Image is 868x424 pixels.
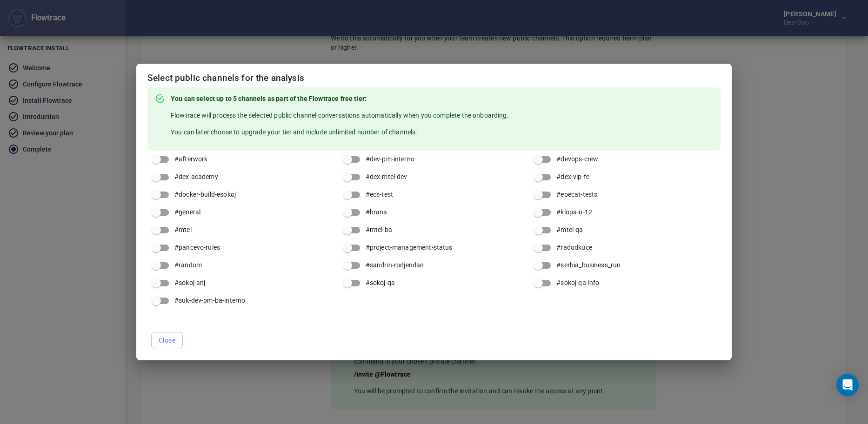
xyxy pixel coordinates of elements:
div: #mtel-ba [339,221,530,239]
div: #dev-pm-interno [339,151,530,168]
div: #hrana [339,204,530,221]
div: #dex-vip-fe [529,168,721,186]
div: #random [147,257,339,274]
div: #ecs-test [339,186,530,204]
div: #suk-dev-pm-ba-interno [147,292,339,310]
div: #general [147,204,339,221]
div: #devops-crew [529,151,721,168]
div: #docker-build-esokoj [147,186,339,204]
strong: You can select up to 5 channels as part of the Flowtrace free tier: [171,94,509,103]
div: #sokoj-qa-info [529,274,721,292]
div: Open Intercom Messenger [836,374,859,396]
div: #project-management-status [339,239,530,257]
div: #sandrin-rodjendan [339,257,530,274]
div: #serbia_business_run [529,257,721,274]
div: #pancevo-rules [147,239,339,257]
span: Close [159,335,175,346]
button: Close [151,332,183,349]
div: #mtel-qa [529,221,721,239]
div: #radodkuce [529,239,721,257]
div: #dex-mtel-dev [339,168,530,186]
div: #sokoj-qa [339,274,530,292]
div: #klopa-u-12 [529,204,721,221]
p: You can later choose to upgrade your tier and include unlimited number of channels. [171,127,509,137]
div: #mtel [147,221,339,239]
div: #afterwork [147,151,339,168]
p: Flowtrace will process the selected public channel conversations automatically when you complete ... [171,111,509,120]
div: #sokoj-anj [147,274,339,292]
div: #epecat-tests [529,186,721,204]
h5: Select public channels for the analysis [147,73,721,84]
div: #dex-academy [147,168,339,186]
